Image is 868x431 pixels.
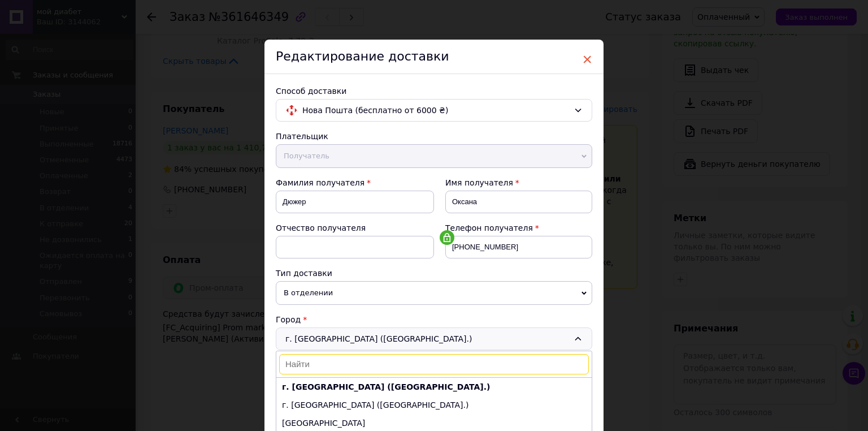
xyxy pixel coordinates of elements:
b: г. [GEOGRAPHIC_DATA] ([GEOGRAPHIC_DATA].) [282,382,490,391]
div: Город [276,314,592,325]
span: × [582,50,592,69]
span: Нова Пошта (бесплатно от 6000 ₴) [302,104,569,117]
span: В отделении [276,281,592,305]
span: Плательщик [276,132,328,141]
input: +380 [445,236,592,258]
span: Тип доставки [276,269,332,278]
span: Получатель [276,144,592,168]
div: г. [GEOGRAPHIC_DATA] ([GEOGRAPHIC_DATA].) [276,327,592,350]
span: Телефон получателя [445,223,533,232]
div: Способ доставки [276,85,592,97]
div: Редактирование доставки [264,40,604,74]
li: г. [GEOGRAPHIC_DATA] ([GEOGRAPHIC_DATA].) [276,396,592,414]
input: Найти [279,354,589,374]
span: Фамилия получателя [276,178,364,187]
span: Имя получателя [445,178,513,187]
span: Отчество получателя [276,223,366,232]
